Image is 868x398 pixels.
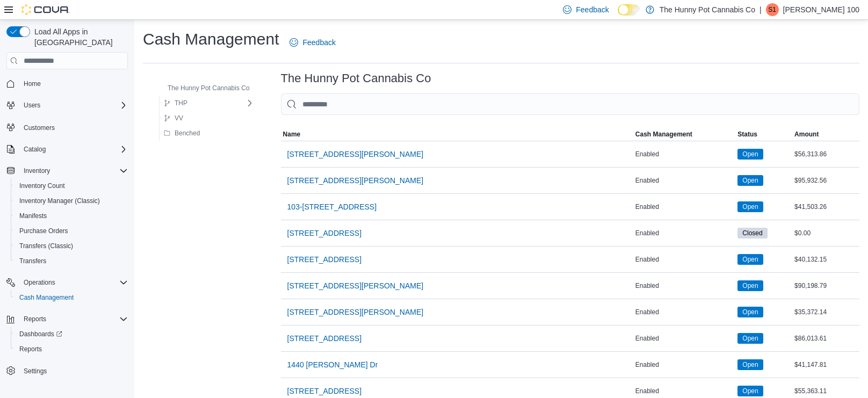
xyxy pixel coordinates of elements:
[19,293,74,302] span: Cash Management
[792,306,859,319] div: $35,372.14
[15,194,104,207] a: Inventory Manager (Classic)
[21,4,70,15] img: Cova
[15,179,69,192] a: Inventory Count
[633,174,736,187] div: Enabled
[11,290,132,305] button: Cash Management
[2,363,132,379] button: Settings
[143,28,279,50] h1: Cash Management
[11,193,132,208] button: Inventory Manager (Classic)
[635,130,692,139] span: Cash Management
[19,77,128,90] span: Home
[15,209,51,222] a: Manifests
[742,149,758,159] span: Open
[11,238,132,254] button: Transfers (Classic)
[283,130,301,139] span: Name
[24,278,55,287] span: Operations
[742,281,758,291] span: Open
[302,37,335,48] span: Feedback
[633,148,736,161] div: Enabled
[283,170,428,191] button: [STREET_ADDRESS][PERSON_NAME]
[15,225,73,237] a: Purchase Orders
[175,114,183,122] span: VV
[175,129,200,138] span: Benched
[742,202,758,212] span: Open
[11,342,132,357] button: Reports
[19,120,128,134] span: Customers
[24,167,50,175] span: Inventory
[19,345,42,353] span: Reports
[783,3,859,16] p: [PERSON_NAME] 100
[287,386,361,396] span: [STREET_ADDRESS]
[24,367,47,375] span: Settings
[792,385,859,397] div: $55,363.11
[15,179,128,192] span: Inventory Count
[283,196,381,218] button: 103-[STREET_ADDRESS]
[15,225,128,237] span: Purchase Orders
[168,84,250,92] span: The Hunny Pot Cannabis Co
[153,82,254,95] button: The Hunny Pot Cannabis Co
[287,228,361,238] span: [STREET_ADDRESS]
[737,228,767,238] span: Closed
[737,175,763,186] span: Open
[15,291,128,304] span: Cash Management
[742,360,758,370] span: Open
[633,253,736,266] div: Enabled
[283,249,366,270] button: [STREET_ADDRESS]
[792,148,859,161] div: $56,313.86
[283,275,428,296] button: [STREET_ADDRESS][PERSON_NAME]
[15,291,78,304] a: Cash Management
[11,223,132,238] button: Purchase Orders
[792,174,859,187] div: $95,932.56
[24,79,41,88] span: Home
[19,276,128,289] span: Operations
[742,176,758,185] span: Open
[792,358,859,371] div: $41,147.81
[281,72,431,85] h3: The Hunny Pot Cannabis Co
[792,128,859,141] button: Amount
[735,128,792,141] button: Status
[2,163,132,178] button: Inventory
[737,201,763,212] span: Open
[792,279,859,292] div: $90,198.79
[287,201,377,212] span: 103-[STREET_ADDRESS]
[19,330,62,338] span: Dashboards
[19,276,60,289] button: Operations
[283,354,382,375] button: 1440 [PERSON_NAME] Dr
[19,313,50,325] button: Reports
[19,257,46,265] span: Transfers
[2,275,132,290] button: Operations
[19,242,73,250] span: Transfers (Classic)
[2,142,132,157] button: Catalog
[2,76,132,91] button: Home
[737,386,763,396] span: Open
[281,128,633,141] button: Name
[15,240,77,252] a: Transfers (Classic)
[19,164,54,177] button: Inventory
[633,128,736,141] button: Cash Management
[19,77,45,90] a: Home
[19,143,50,156] button: Catalog
[287,254,361,265] span: [STREET_ADDRESS]
[19,143,128,156] span: Catalog
[15,328,67,341] a: Dashboards
[15,255,128,267] span: Transfers
[737,307,763,317] span: Open
[792,227,859,240] div: $0.00
[794,130,819,139] span: Amount
[633,279,736,292] div: Enabled
[287,149,424,160] span: [STREET_ADDRESS][PERSON_NAME]
[19,365,51,378] a: Settings
[19,197,100,205] span: Inventory Manager (Classic)
[11,208,132,223] button: Manifests
[175,99,187,107] span: THP
[633,358,736,371] div: Enabled
[11,178,132,193] button: Inventory Count
[11,327,132,342] a: Dashboards
[287,307,424,317] span: [STREET_ADDRESS][PERSON_NAME]
[633,227,736,240] div: Enabled
[287,280,424,291] span: [STREET_ADDRESS][PERSON_NAME]
[742,334,758,343] span: Open
[19,364,128,378] span: Settings
[30,26,128,48] span: Load All Apps in [GEOGRAPHIC_DATA]
[742,386,758,396] span: Open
